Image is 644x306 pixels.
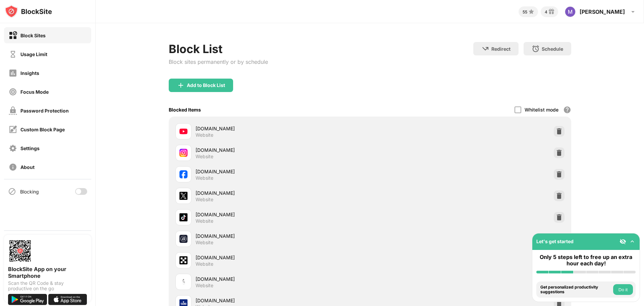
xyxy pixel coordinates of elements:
img: insights-off.svg [9,69,17,77]
img: focus-off.svg [9,88,17,96]
div: Whitelist mode [525,107,558,113]
div: Password Protection [20,108,69,114]
div: Settings [20,145,40,151]
div: About [20,164,35,170]
div: Website [196,196,213,203]
div: Website [196,282,213,289]
img: time-usage-off.svg [9,50,17,58]
img: ACg8ocIX-_pD38-DwwZXq2EW6Bc3gs28eC342WNzKyI60mdVH3E-Rg=s96-c [565,6,576,17]
img: favicons [179,149,187,157]
div: [DOMAIN_NAME] [196,297,370,304]
div: [PERSON_NAME] [580,8,625,15]
img: logo-blocksite.svg [5,5,52,18]
div: [DOMAIN_NAME] [196,168,370,175]
img: about-off.svg [9,163,17,171]
div: Block Sites [20,33,46,38]
div: Schedule [542,46,563,52]
div: Website [196,175,213,181]
div: 55 [523,9,527,14]
img: blocking-icon.svg [8,187,16,195]
div: [DOMAIN_NAME] [196,125,370,132]
div: Focus Mode [20,89,49,95]
img: customize-block-page-off.svg [9,125,17,134]
div: [DOMAIN_NAME] [196,189,370,196]
div: 4 [545,9,547,14]
div: Let's get started [536,238,574,244]
div: Website [196,261,213,267]
div: Block sites permanently or by schedule [169,58,268,65]
div: Website [196,239,213,246]
div: [DOMAIN_NAME] [196,211,370,218]
div: Redirect [491,46,511,52]
div: Get personalized productivity suggestions [540,285,611,295]
img: eye-not-visible.svg [620,238,626,245]
div: Usage Limit [20,51,47,57]
img: settings-off.svg [9,144,17,152]
img: favicons [179,256,187,264]
div: Custom Block Page [20,127,65,132]
div: Block List [169,42,268,56]
img: favicons [179,127,187,135]
img: password-protection-off.svg [9,106,17,115]
div: Website [196,154,213,160]
img: favicons [179,213,187,221]
div: Blocked Items [169,107,201,113]
div: Insights [20,70,39,76]
button: Do it [613,284,633,295]
img: reward-small.svg [547,8,555,16]
img: block-on.svg [9,31,17,40]
img: download-on-the-app-store.svg [48,294,87,305]
img: favicons [179,192,187,200]
div: [DOMAIN_NAME] [196,254,370,261]
img: favicons [179,278,187,286]
div: [DOMAIN_NAME] [196,275,370,282]
img: get-it-on-google-play.svg [8,294,47,305]
img: options-page-qr-code.png [8,239,32,263]
div: Website [196,132,213,138]
img: favicons [179,235,187,243]
div: Scan the QR Code & stay productive on the go [8,280,87,291]
img: points-small.svg [527,8,535,16]
img: favicons [179,170,187,178]
div: BlockSite App on your Smartphone [8,266,87,279]
div: [DOMAIN_NAME] [196,232,370,239]
img: omni-setup-toggle.svg [629,238,636,245]
div: [DOMAIN_NAME] [196,146,370,154]
div: Blocking [20,189,39,194]
div: Website [196,218,213,224]
div: Add to Block List [187,83,225,88]
div: Only 5 steps left to free up an extra hour each day! [536,254,636,267]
